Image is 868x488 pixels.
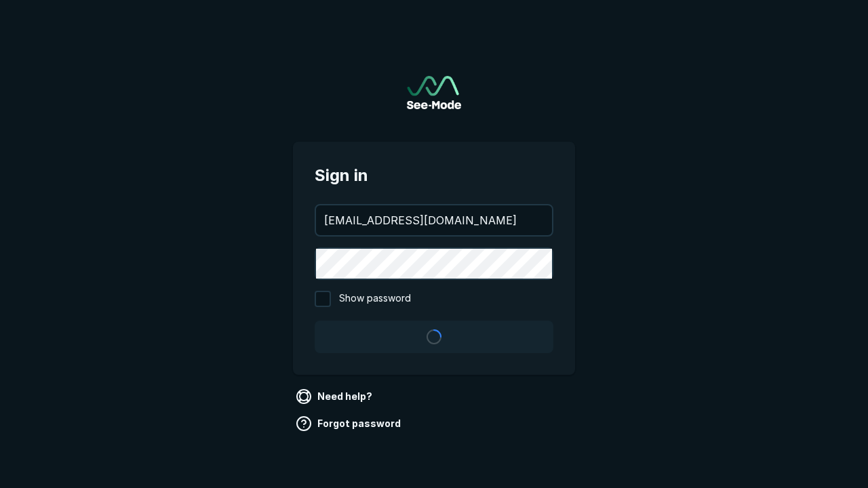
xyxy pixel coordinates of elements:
a: Forgot password [293,413,406,434]
a: Go to sign in [407,76,461,109]
span: Sign in [315,163,553,188]
input: your@email.com [316,205,552,235]
a: Need help? [293,386,378,407]
span: Show password [339,291,411,307]
img: See-Mode Logo [407,76,461,109]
